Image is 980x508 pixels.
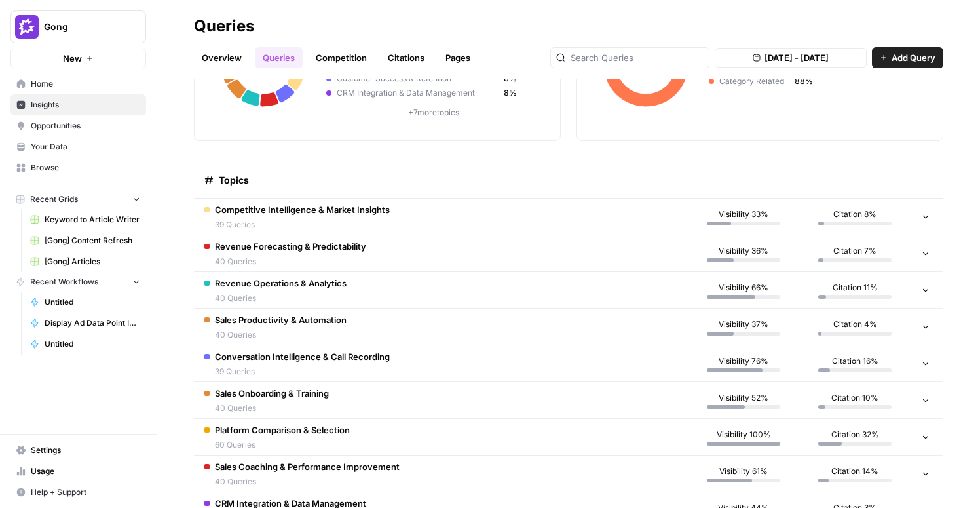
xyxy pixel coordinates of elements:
[719,355,768,367] span: Visibility 76%
[215,476,400,488] span: 40 Queries
[194,47,250,68] a: Overview
[215,329,347,341] span: 40 Queries
[215,292,347,304] span: 40 Queries
[10,136,146,157] a: Your Data
[194,16,254,37] div: Queries
[24,313,146,334] a: Display Ad Data Point Identifier (Gong Labs and Case Studies)
[833,319,877,330] span: Citation 4%
[719,319,768,330] span: Visibility 37%
[24,292,146,313] a: Untitled
[31,141,140,153] span: Your Data
[45,214,140,225] span: Keyword to Article Writer
[24,230,146,251] a: [Gong] Content Refresh
[255,47,303,68] a: Queries
[215,387,329,400] span: Sales Onboarding & Training
[10,189,146,209] button: Recent Grids
[833,245,876,257] span: Citation 7%
[215,256,366,267] span: 40 Queries
[31,78,140,90] span: Home
[45,338,140,350] span: Untitled
[308,47,375,68] a: Competition
[215,460,400,473] span: Sales Coaching & Performance Improvement
[44,20,123,33] span: Gong
[215,350,390,363] span: Conversation Intelligence & Call Recording
[10,272,146,292] button: Recent Workflows
[45,317,140,329] span: Display Ad Data Point Identifier (Gong Labs and Case Studies)
[215,313,347,326] span: Sales Productivity & Automation
[795,75,813,87] span: 88%
[764,51,829,64] span: [DATE] - [DATE]
[832,355,878,367] span: Citation 16%
[10,440,146,461] a: Settings
[45,256,140,267] span: [Gong] Articles
[10,49,146,68] button: New
[30,193,78,205] span: Recent Grids
[833,282,878,294] span: Citation 11%
[215,240,366,253] span: Revenue Forecasting & Predictability
[719,282,768,294] span: Visibility 66%
[31,99,140,111] span: Insights
[719,208,768,220] span: Visibility 33%
[215,366,390,378] span: 39 Queries
[10,482,146,503] button: Help + Support
[10,461,146,482] a: Usage
[10,94,146,115] a: Insights
[215,423,350,437] span: Platform Comparison & Selection
[10,157,146,178] a: Browse
[24,334,146,355] a: Untitled
[719,392,768,404] span: Visibility 52%
[215,277,347,290] span: Revenue Operations & Analytics
[719,245,768,257] span: Visibility 36%
[10,73,146,94] a: Home
[10,10,146,43] button: Workspace: Gong
[15,15,39,39] img: Gong Logo
[715,48,867,68] button: [DATE] - [DATE]
[831,465,878,477] span: Citation 14%
[833,208,876,220] span: Citation 8%
[215,402,329,414] span: 40 Queries
[45,296,140,308] span: Untitled
[831,429,879,440] span: Citation 32%
[31,120,140,132] span: Opportunities
[831,392,878,404] span: Citation 10%
[24,251,146,272] a: [Gong] Articles
[215,219,390,231] span: 39 Queries
[714,75,795,87] span: Category Related
[63,52,82,65] span: New
[872,47,943,68] button: Add Query
[31,444,140,456] span: Settings
[438,47,478,68] a: Pages
[499,87,517,99] span: 8%
[219,174,249,187] span: Topics
[31,465,140,477] span: Usage
[31,162,140,174] span: Browse
[326,107,541,119] p: + 7 more topics
[24,209,146,230] a: Keyword to Article Writer
[571,51,704,64] input: Search Queries
[892,51,935,64] span: Add Query
[215,439,350,451] span: 60 Queries
[31,486,140,498] span: Help + Support
[380,47,432,68] a: Citations
[717,429,771,440] span: Visibility 100%
[10,115,146,136] a: Opportunities
[215,203,390,216] span: Competitive Intelligence & Market Insights
[331,87,499,99] span: CRM Integration & Data Management
[719,465,768,477] span: Visibility 61%
[30,276,98,288] span: Recent Workflows
[45,235,140,246] span: [Gong] Content Refresh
